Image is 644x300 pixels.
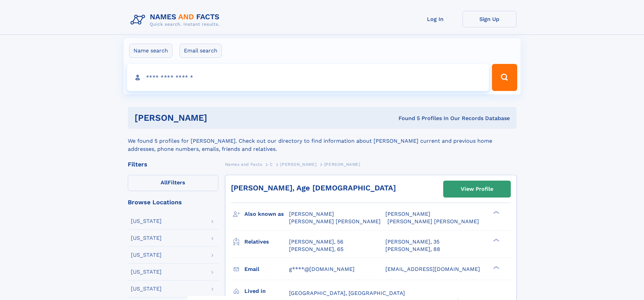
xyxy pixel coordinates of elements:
span: C [270,162,273,167]
div: View Profile [461,181,493,197]
div: [US_STATE] [131,286,162,292]
span: [GEOGRAPHIC_DATA], [GEOGRAPHIC_DATA] [289,290,405,296]
input: search input [127,64,489,91]
button: Search Button [492,64,517,91]
div: Found 5 Profiles In Our Records Database [303,115,510,122]
div: ❯ [492,210,500,215]
h3: Also known as [244,208,289,220]
h3: Relatives [244,236,289,248]
div: [US_STATE] [131,235,162,241]
a: [PERSON_NAME] [280,160,316,168]
div: ❯ [492,265,500,270]
img: Logo Names and Facts [128,11,225,29]
h1: [PERSON_NAME] [135,114,303,122]
h3: Lived in [244,285,289,297]
span: [PERSON_NAME] [280,162,316,167]
a: Sign Up [462,11,517,27]
a: [PERSON_NAME], 56 [289,238,343,246]
a: Log In [408,11,462,27]
label: Name search [129,44,172,58]
span: [PERSON_NAME] [289,211,334,217]
a: [PERSON_NAME], 65 [289,246,343,253]
span: [PERSON_NAME] [324,162,360,167]
div: [US_STATE] [131,252,162,258]
a: View Profile [444,181,510,197]
a: Names and Facts [225,160,262,168]
span: [PERSON_NAME] [PERSON_NAME] [387,218,479,225]
div: [US_STATE] [131,218,162,224]
span: [EMAIL_ADDRESS][DOMAIN_NAME] [385,266,480,272]
a: C [270,160,273,168]
span: [PERSON_NAME] [385,211,430,217]
h3: Email [244,263,289,275]
div: [US_STATE] [131,269,162,275]
a: [PERSON_NAME], 88 [385,246,440,253]
div: Filters [128,161,218,167]
div: Browse Locations [128,199,218,205]
div: We found 5 profiles for [PERSON_NAME]. Check out our directory to find information about [PERSON_... [128,129,517,153]
div: ❯ [492,238,500,242]
a: [PERSON_NAME], Age [DEMOGRAPHIC_DATA] [231,184,396,192]
span: [PERSON_NAME] [PERSON_NAME] [289,218,381,225]
label: Filters [128,175,218,191]
span: All [161,179,168,186]
label: Email search [180,44,222,58]
a: [PERSON_NAME], 35 [385,238,439,246]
